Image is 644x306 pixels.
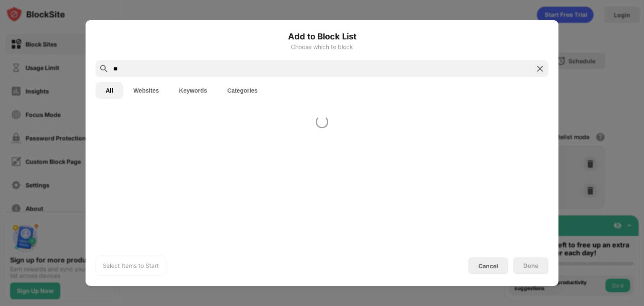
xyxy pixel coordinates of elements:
div: Choose which to block [96,44,548,50]
img: search.svg [99,64,109,74]
div: Cancel [478,262,498,270]
button: Categories [217,82,267,99]
div: Done [523,262,538,269]
button: Keywords [169,82,217,99]
h6: Add to Block List [96,30,548,43]
button: All [96,82,123,99]
button: Websites [123,82,169,99]
img: search-close [535,64,545,74]
div: Select Items to Start [103,262,159,270]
